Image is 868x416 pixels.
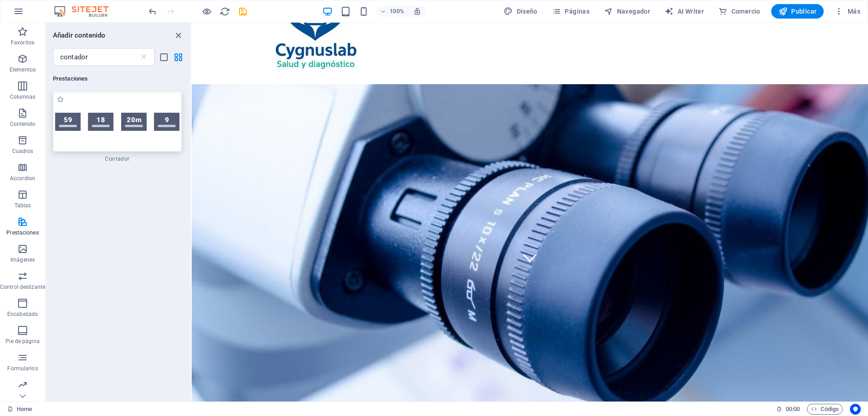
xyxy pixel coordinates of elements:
[413,7,421,15] i: Al redimensionar, ajustar el nivel de zoom automáticamente para ajustarse al dispositivo elegido.
[390,6,404,17] h6: 100%
[850,404,861,415] button: Usercentrics
[53,155,182,163] span: Contador
[604,7,650,16] span: Navegador
[10,256,35,263] p: Imágenes
[147,6,158,17] button: undo
[771,4,824,19] button: Publicar
[220,6,230,17] i: Volver a cargar página
[173,30,184,41] button: close panel
[7,365,38,372] p: Formularios
[158,52,169,62] button: list-view
[786,404,800,415] span: 00 00
[53,48,139,66] input: Buscar
[500,4,541,19] button: Diseño
[10,175,35,182] p: Accordion
[661,4,708,19] button: AI Writer
[807,404,843,415] button: Código
[665,7,704,16] span: AI Writer
[811,404,839,415] span: Código
[792,406,793,412] span: :
[504,7,538,16] span: Diseño
[53,73,182,84] h6: Prestaciones
[778,7,817,16] span: Publicar
[237,6,248,17] button: save
[376,6,408,17] button: 100%
[53,92,182,163] div: Contador
[10,93,36,100] p: Columnas
[219,6,230,17] button: reload
[11,39,34,46] p: Favoritos
[201,6,212,17] button: Haz clic para salir del modo de previsualización y seguir editando
[147,6,158,17] i: Deshacer: Insertar activos de preajuste (Ctrl+Z)
[10,120,36,128] p: Contenido
[14,202,31,209] p: Tablas
[57,96,64,103] span: Añadir a favoritos
[7,311,38,318] p: Encabezado
[600,4,654,19] button: Navegador
[173,52,184,62] button: grid-view
[52,6,120,17] img: Editor Logo
[9,66,36,73] p: Elementos
[6,229,38,236] p: Prestaciones
[548,4,593,19] button: Páginas
[12,148,33,155] p: Cuadros
[55,113,179,131] img: counter.svg
[831,4,864,19] button: Más
[718,7,760,16] span: Comercio
[7,404,32,415] a: Haz clic para cancelar la selección y doble clic para abrir páginas
[776,404,800,415] h6: Tiempo de la sesión
[500,4,541,19] div: Diseño (Ctrl+Alt+Y)
[53,30,105,41] h6: Añadir contenido
[835,7,860,16] span: Más
[5,338,39,345] p: Pie de página
[715,4,764,19] button: Comercio
[552,7,590,16] span: Páginas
